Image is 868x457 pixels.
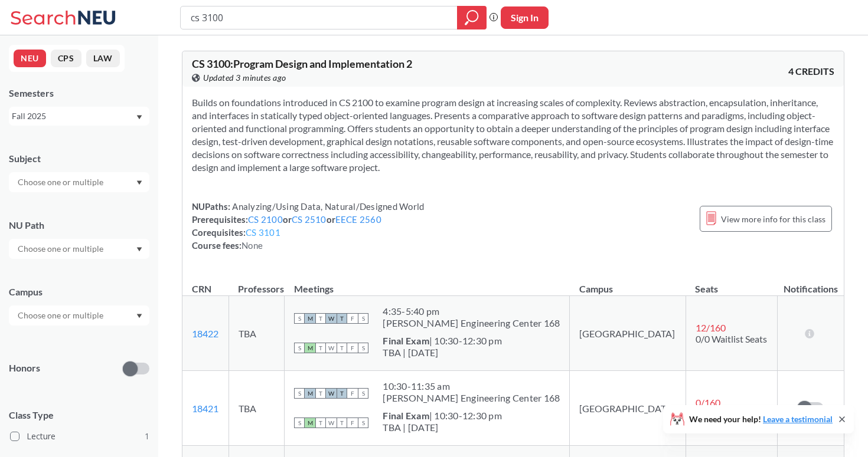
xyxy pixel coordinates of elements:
[337,388,347,399] span: T
[347,417,358,428] span: F
[305,388,315,399] span: M
[315,313,326,324] span: T
[315,417,326,428] span: T
[9,305,149,326] div: Dropdown arrow
[229,296,285,371] td: TBA
[86,50,120,67] button: LAW
[136,314,142,318] svg: Dropdown arrow
[9,409,149,422] span: Class Type
[294,313,305,324] span: S
[192,328,218,339] a: 18422
[383,335,502,347] div: | 10:30-12:30 pm
[358,388,368,399] span: S
[294,388,305,399] span: S
[230,201,424,212] span: Analyzing/Using Data, Natural/Designed World
[465,9,479,26] svg: magnifying glass
[14,50,46,67] button: NEU
[326,388,337,399] span: W
[292,214,327,225] a: CS 2510
[9,239,149,259] div: Dropdown arrow
[203,71,286,84] span: Updated 3 minutes ago
[326,343,337,353] span: W
[305,417,315,428] span: M
[9,285,149,298] div: Campus
[383,410,502,422] div: | 10:30-12:30 pm
[9,172,149,192] div: Dropdown arrow
[501,6,549,29] button: Sign In
[294,417,305,428] span: S
[326,313,337,324] span: W
[383,392,560,404] div: [PERSON_NAME] Engineering Center 168
[246,227,280,238] a: CS 3101
[51,50,81,67] button: CPS
[383,410,429,421] b: Final Exam
[383,347,502,359] div: TBA | [DATE]
[696,397,720,408] span: 0 / 160
[337,313,347,324] span: T
[9,361,40,375] p: Honors
[12,110,135,123] div: Fall 2025
[788,65,834,78] span: 4 CREDITS
[192,57,412,70] span: CS 3100 : Program Design and Implementation 2
[12,308,111,323] input: Choose one or multiple
[136,180,142,185] svg: Dropdown arrow
[778,271,844,296] th: Notifications
[383,305,560,317] div: 4:35 - 5:40 pm
[12,175,111,189] input: Choose one or multiple
[570,371,686,446] td: [GEOGRAPHIC_DATA]
[136,247,142,252] svg: Dropdown arrow
[285,271,570,296] th: Meetings
[326,417,337,428] span: W
[383,380,560,392] div: 10:30 - 11:35 am
[763,414,833,424] a: Leave a testimonial
[696,322,726,333] span: 12 / 160
[383,422,502,433] div: TBA | [DATE]
[136,115,142,120] svg: Dropdown arrow
[294,343,305,353] span: S
[9,219,149,232] div: NU Path
[347,388,358,399] span: F
[9,107,149,126] div: Fall 2025Dropdown arrow
[12,242,111,256] input: Choose one or multiple
[242,240,263,251] span: None
[248,214,283,225] a: CS 2100
[383,317,560,329] div: [PERSON_NAME] Engineering Center 168
[335,214,381,225] a: EECE 2560
[689,415,833,423] span: We need your help!
[570,271,686,296] th: Campus
[383,335,429,346] b: Final Exam
[145,430,149,443] span: 1
[192,200,424,252] div: NUPaths: Prerequisites: or or Corequisites: Course fees:
[358,343,368,353] span: S
[337,417,347,428] span: T
[9,152,149,165] div: Subject
[10,429,149,444] label: Lecture
[9,87,149,100] div: Semesters
[192,403,218,414] a: 18421
[358,417,368,428] span: S
[686,271,777,296] th: Seats
[229,371,285,446] td: TBA
[190,8,449,28] input: Class, professor, course number, "phrase"
[315,388,326,399] span: T
[696,333,767,344] span: 0/0 Waitlist Seats
[347,313,358,324] span: F
[229,271,285,296] th: Professors
[337,343,347,353] span: T
[358,313,368,324] span: S
[315,343,326,353] span: T
[192,282,211,295] div: CRN
[570,296,686,371] td: [GEOGRAPHIC_DATA]
[347,343,358,353] span: F
[721,212,825,226] span: View more info for this class
[192,96,834,174] section: Builds on foundations introduced in CS 2100 to examine program design at increasing scales of com...
[457,6,487,29] div: magnifying glass
[305,343,315,353] span: M
[305,313,315,324] span: M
